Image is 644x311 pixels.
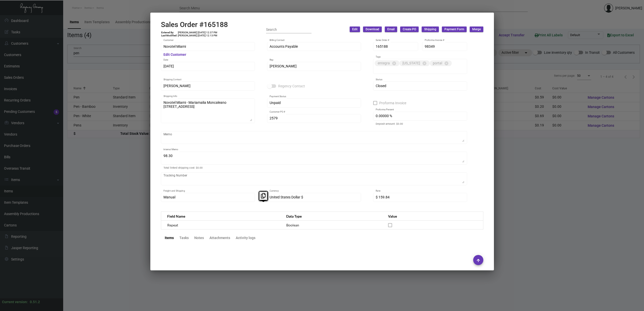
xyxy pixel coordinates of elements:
mat-hint: Edit Customer [163,53,186,57]
td: Entered By: [161,31,178,34]
span: Shipping [424,27,436,32]
mat-hint: Deposit amount: $0.00 [376,122,403,125]
mat-icon: cancel [444,61,449,66]
span: Merge [472,27,481,32]
span: Create PO [403,27,416,32]
th: Field Name [161,212,281,221]
div: Activity logs [236,235,255,241]
button: Payment Form [442,27,467,32]
button: Edit [350,27,360,32]
mat-chip: entegra [375,60,399,66]
mat-chip: [US_STATE] [399,60,430,66]
span: Repeat [167,223,178,227]
span: Regency Contact [278,83,305,89]
td: [PERSON_NAME] [DATE] 12:13 PM [178,34,218,37]
span: Unpaid [270,101,281,105]
mat-chip: portal [430,60,452,66]
div: Notes [194,235,204,241]
button: Create PO [400,27,419,32]
div: Current version: [2,299,28,305]
button: Email [385,27,397,32]
span: Payment Form [444,27,464,32]
button: Merge [470,27,483,32]
div: Attachments [209,235,230,241]
th: Data Type [281,212,383,221]
span: Email [387,27,395,32]
span: Download [366,27,379,32]
div: Tasks [179,235,189,241]
button: Download [363,27,382,32]
span: Edit [352,27,357,32]
mat-hint: Total linked shipping cost: $0.00 [163,166,203,169]
span: Proforma Invoice [379,100,406,106]
span: Closed [376,84,386,88]
div: Items [165,235,174,241]
mat-icon: cancel [422,61,427,66]
button: Shipping [422,27,439,32]
span: Manual [163,195,175,199]
span: Boolean [286,223,299,227]
th: Value [383,212,483,221]
td: [PERSON_NAME] [DATE] 12:37 PM [178,31,218,34]
td: Last Modified: [161,34,178,37]
mat-icon: cancel [392,61,396,66]
div: 0.51.2 [30,299,40,305]
i: Copy [261,193,266,198]
h2: Sales Order #165188 [161,20,228,29]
